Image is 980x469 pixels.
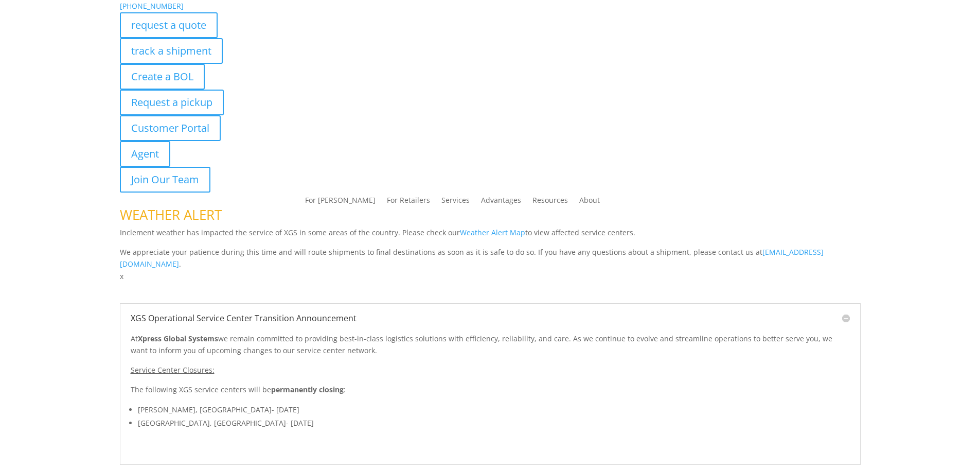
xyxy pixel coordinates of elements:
[460,228,525,237] a: Weather Alert Map
[131,384,850,403] p: The following XGS service centers will be :
[131,314,850,322] h5: XGS Operational Service Center Transition Announcement
[387,197,430,208] a: For Retailers
[120,167,210,193] a: Join Our Team
[120,64,205,90] a: Create a BOL
[120,1,184,11] a: [PHONE_NUMBER]
[120,12,218,38] a: request a quote
[120,141,170,167] a: Agent
[138,416,850,430] li: [GEOGRAPHIC_DATA], [GEOGRAPHIC_DATA]- [DATE]
[120,227,861,246] p: Inclement weather has impacted the service of XGS in some areas of the country. Please check our ...
[441,197,470,208] a: Services
[305,197,376,208] a: For [PERSON_NAME]
[271,385,344,394] strong: permanently closing
[138,334,218,343] strong: Xpress Global Systems
[120,115,221,141] a: Customer Portal
[138,403,850,416] li: [PERSON_NAME], [GEOGRAPHIC_DATA]- [DATE]
[120,90,224,115] a: Request a pickup
[481,197,521,208] a: Advantages
[579,197,600,208] a: About
[131,333,850,364] p: At we remain committed to providing best-in-class logistics solutions with efficiency, reliabilit...
[120,38,223,64] a: track a shipment
[120,270,861,283] p: x
[532,197,568,208] a: Resources
[131,365,215,375] u: Service Center Closures:
[120,205,222,224] span: WEATHER ALERT
[120,246,861,271] p: We appreciate your patience during this time and will route shipments to final destinations as so...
